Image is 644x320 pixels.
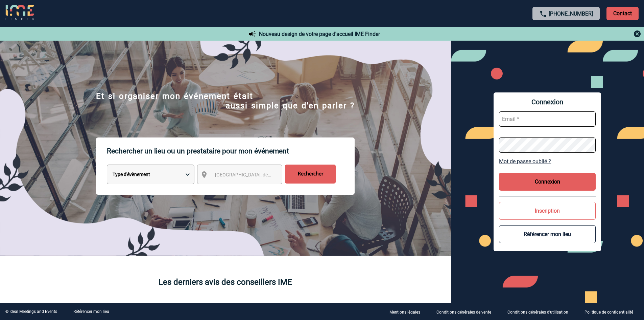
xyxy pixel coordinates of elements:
span: Connexion [499,98,596,106]
button: Connexion [499,173,596,191]
p: Rechercher un lieu ou un prestataire pour mon événement [107,137,355,165]
p: Conditions générales d'utilisation [507,310,568,315]
p: Politique de confidentialité [585,310,633,315]
p: Conditions générales de vente [436,310,491,315]
a: Référencer mon lieu [73,309,109,314]
img: call-24-px.png [539,10,547,18]
input: Email * [499,111,596,127]
a: Conditions générales de vente [431,308,502,315]
a: Conditions générales d'utilisation [502,308,579,315]
div: © Ideal Meetings and Events [5,309,57,314]
input: Rechercher [285,165,336,184]
a: [PHONE_NUMBER] [549,10,593,17]
button: Référencer mon lieu [499,225,596,243]
button: Inscription [499,202,596,220]
a: Mot de passe oublié ? [499,158,596,165]
a: Mentions légales [384,308,431,315]
a: Politique de confidentialité [579,308,644,315]
span: [GEOGRAPHIC_DATA], département, région... [215,172,309,177]
p: Mentions légales [389,310,420,315]
p: Contact [606,7,639,20]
